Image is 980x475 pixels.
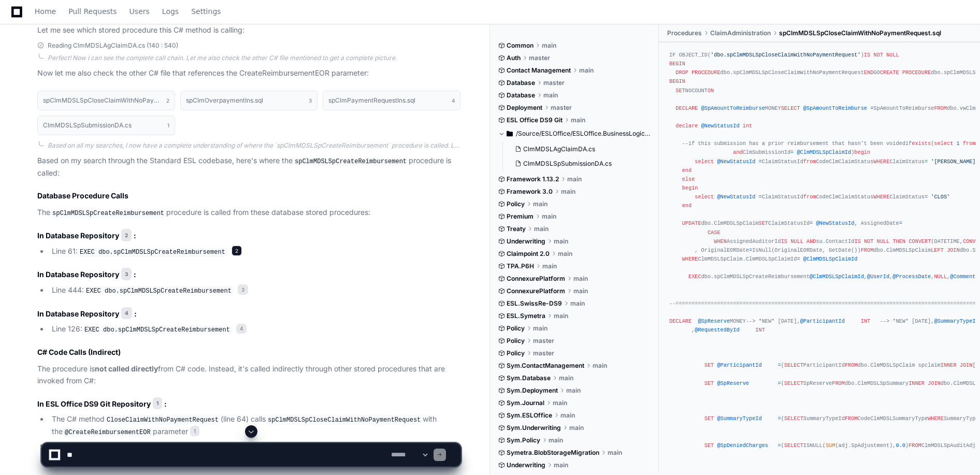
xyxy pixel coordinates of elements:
code: CloseClaimWithNoPaymentRequest [105,415,221,425]
span: FROM [861,247,874,253]
span: Pull Requests [68,8,117,15]
span: NOT NULL [864,238,889,244]
span: Database [507,91,535,99]
span: @Comment [950,274,975,280]
span: CREATE [880,69,899,76]
span: master [543,79,565,87]
span: ClmMDSLAgClaimDA.cs [523,145,595,153]
span: select [934,140,953,147]
span: main [570,299,585,308]
span: '[PERSON_NAME]' [931,159,978,165]
h2: C# Code Calls (Indirect) [37,347,460,357]
span: main [573,275,588,283]
span: Policy [507,349,525,357]
span: spClmMDSLSpCloseClaimWithNoPaymentRequest.sql [779,29,941,37]
p: The procedure is from C# code. Instead, it's called indirectly through other stored procedures th... [37,363,460,387]
span: @NewStatusId [701,123,740,129]
span: INNER [909,380,925,386]
div: Perfect! Now I can see the complete call chain. Let me also check the other C# file mentioned to ... [48,54,460,62]
span: and [733,149,742,155]
span: IS [864,52,870,58]
span: Users [129,8,150,15]
span: ESL Office DS9 Git [507,116,563,124]
code: spClmMDSLSpCloseClaimWithNoPaymentRequest [266,415,423,425]
span: Policy [507,200,525,208]
code: spClmMDSLSpCreateReimbursement [50,209,166,218]
span: 2 [121,229,132,241]
button: spClmPaymentRequestIns.sql4 [323,91,460,110]
span: INNER [941,362,957,368]
span: = [810,220,813,226]
span: WHERE [873,194,889,200]
span: main [533,200,547,208]
span: @SpReserve [698,318,730,324]
span: declare [675,123,698,129]
span: ESL.Symetra [507,312,545,320]
span: = [777,380,781,386]
span: SELECT [784,380,803,386]
span: PROCEDURE [691,69,720,76]
span: SELECT [784,362,803,368]
span: 4 [236,324,247,334]
span: Procedures [667,29,702,37]
span: WHERE [682,256,698,262]
span: main [571,116,585,124]
span: @SummaryTypeId [717,415,761,422]
span: EXEC [688,274,701,280]
span: from [963,140,976,147]
span: @NewStatusId [816,220,854,226]
span: DECLARE [675,105,698,111]
span: begin [854,149,870,155]
span: Database [507,79,535,87]
span: 2 [232,246,242,256]
code: EXEC dbo.spClmMDSLSpCreateReimbursement [82,325,232,335]
span: SET [704,415,714,422]
span: CASE [708,229,720,236]
span: --> *NEW* [DATE] [746,318,797,324]
span: main [561,188,575,196]
span: Policy [507,324,525,333]
span: FROM [832,380,845,386]
span: Claimpoint 2.0 [507,250,550,258]
span: WHERE [873,159,889,165]
span: end [682,203,691,209]
span: ConnexurePlatform [507,275,565,283]
span: main [593,362,607,370]
span: end [682,167,691,174]
span: WHEN [714,238,727,244]
span: 4 [452,96,455,105]
span: --> *NEW* [DATE] [880,318,931,324]
span: @NewStatusId [717,194,755,200]
span: Settings [191,8,221,15]
h2: Database Procedure Calls [37,191,460,201]
span: Sym.Deployment [507,386,558,395]
span: SELECT [784,415,803,422]
code: spClmMDSLSpCreateReimbursement [293,157,409,166]
h3: In ESL Office DS9 Git Repository : [37,398,460,411]
span: SET [759,220,768,226]
span: from [803,159,816,165]
span: Home [35,8,56,15]
span: begin [682,185,698,191]
span: DROP [675,69,688,76]
span: ClmMDSLSpSubmissionDA.cs [523,160,612,168]
span: = [778,415,781,422]
span: END [864,69,873,76]
span: ON [708,88,714,94]
button: ClmMDSLSpSubmissionDA.cs [511,156,645,171]
span: from [803,194,816,200]
span: main [566,386,581,395]
span: PROCEDURE [902,69,931,76]
span: SELECT [781,105,800,111]
span: main [569,424,584,432]
span: master [533,349,554,357]
button: spClmOverpaymentIns.sql3 [180,91,318,110]
span: int [743,123,752,129]
span: FROM [845,415,858,422]
span: 1 [167,121,169,129]
span: IS [781,238,787,244]
span: LEFT [931,247,944,253]
span: @UserId [867,274,889,280]
span: @ParticipantId [717,362,761,368]
span: @NewStatusId [717,159,755,165]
